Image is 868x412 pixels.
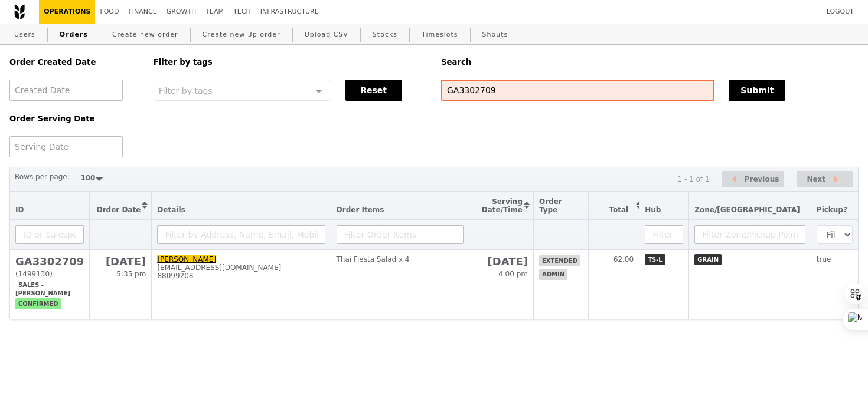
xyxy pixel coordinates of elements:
[645,206,661,214] span: Hub
[157,255,216,263] a: [PERSON_NAME]
[677,175,709,183] div: 1 - 1 of 1
[475,255,528,268] h2: [DATE]
[368,24,402,45] a: Stocks
[15,270,84,278] div: (1499130)
[539,255,580,266] span: extended
[729,80,785,101] button: Submit
[645,225,683,244] input: Filter Hub
[300,24,353,45] a: Upload CSV
[9,58,139,67] h5: Order Created Date
[9,114,139,123] h5: Order Serving Date
[157,225,325,244] input: Filter by Address, Name, Email, Mobile
[337,225,464,244] input: Filter Order Items
[198,24,285,45] a: Create new 3p order
[159,85,213,95] span: Filter by tags
[9,80,123,101] input: Created Date
[694,206,800,214] span: Zone/[GEOGRAPHIC_DATA]
[15,255,84,268] h2: GA3302709
[9,24,40,45] a: Users
[539,197,562,214] span: Order Type
[337,206,384,214] span: Order Items
[157,206,185,214] span: Details
[55,24,93,45] a: Orders
[745,172,779,186] span: Previous
[9,136,123,157] input: Serving Date
[15,171,70,183] label: Rows per page:
[694,225,805,244] input: Filter Zone/Pickup Point
[807,172,825,186] span: Next
[154,58,427,67] h5: Filter by tags
[157,263,325,272] div: [EMAIL_ADDRESS][DOMAIN_NAME]
[478,24,513,45] a: Shouts
[817,255,831,263] span: true
[441,58,859,67] h5: Search
[797,171,853,188] button: Next
[15,225,84,244] input: ID or Salesperson name
[694,254,722,265] span: GRAIN
[116,270,146,278] span: 5:35 pm
[417,24,462,45] a: Timeslots
[345,80,402,101] button: Reset
[441,80,714,101] input: Search any field
[157,272,325,280] div: 88099208
[498,270,528,278] span: 4:00 pm
[15,279,73,299] span: Sales - [PERSON_NAME]
[817,206,847,214] span: Pickup?
[645,254,665,265] span: TS-L
[14,4,25,19] img: Grain logo
[614,255,634,263] span: 62.00
[722,171,784,188] button: Previous
[107,24,183,45] a: Create new order
[15,206,24,214] span: ID
[337,255,464,263] div: Thai Fiesta Salad x 4
[539,269,567,280] span: admin
[95,255,146,268] h2: [DATE]
[15,298,61,309] span: confirmed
